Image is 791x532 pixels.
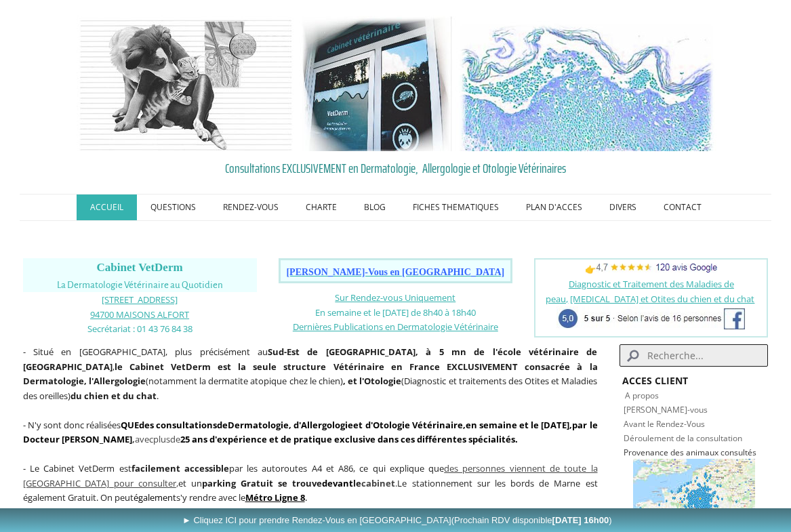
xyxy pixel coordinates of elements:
[286,267,504,277] span: [PERSON_NAME]-Vous en [GEOGRAPHIC_DATA]
[23,158,769,178] a: Consultations EXCLUSIVEMENT en Dermatologie, Allergologie et Otologie Vétérinaires
[373,419,445,431] a: Otologie Vétérin
[134,491,176,504] span: également
[350,195,399,220] a: BLOG
[569,419,572,431] span: ,
[209,195,292,220] a: RENDEZ-VOUS
[129,361,403,373] b: Cabinet VetDerm est la seule structure Vétérinaire en
[97,261,183,274] span: Cabinet VetDerm
[451,515,612,525] span: (Prochain RDV disponible )
[23,346,598,402] span: - Situé en [GEOGRAPHIC_DATA], plus précisément au , (notamment la dermatite atopique chez le chie...
[23,462,598,504] span: - Le Cabinet VetDerm est par les autoroutes A4 et A86, ce qui explique que et un Le stationnement...
[156,419,217,431] a: consultations
[670,447,756,458] span: des animaux consultés
[622,374,688,387] strong: ACCES CLIENT
[466,419,570,431] span: en semaine et le [DATE]
[292,195,350,220] a: CHARTE
[87,323,192,335] span: Secrétariat : 01 43 76 84 38
[625,390,659,401] a: A propos
[182,515,612,525] span: ► Cliquez ICI pour prendre Rendez-Vous en [GEOGRAPHIC_DATA]
[624,447,628,458] span: P
[131,462,180,474] span: facilement
[90,308,189,321] span: 94700 MAISONS ALFORT
[156,419,445,431] strong: de , d' et d'
[293,320,498,333] a: Dernières Publications en Dermatologie Vétérinaire
[315,306,476,319] span: En semaine et le [DATE] de 8h40 à 18h40
[624,404,708,415] a: [PERSON_NAME]-vous
[90,308,189,321] a: 94700 MAISONS ALFORT
[650,195,715,220] a: CONTACT
[343,375,401,387] b: , et l'Otologie
[624,432,742,444] a: Déroulement de la consultation
[463,419,466,431] strong: ,
[512,195,596,220] a: PLAN D'ACCES
[102,293,178,306] a: [STREET_ADDRESS]
[153,433,170,445] span: plus
[596,195,650,220] a: DIVERS
[184,462,229,474] strong: accessible
[322,477,353,489] span: devant
[202,477,395,489] span: parking Gratuit se trouve le
[293,321,498,333] span: Dernières Publications en Dermatologie Vétérinaire
[23,419,598,446] span: avec de
[228,419,289,431] a: Dermatologie
[399,195,512,220] a: FICHES THEMATIQUES
[102,293,178,306] span: [STREET_ADDRESS]
[552,515,609,525] b: [DATE] 16h00
[23,419,598,446] span: - N'y sont donc réalisées
[115,361,123,373] strong: le
[245,491,305,504] a: Métro Ligne 8
[620,344,769,367] input: Search
[23,346,598,373] strong: Sud-Est de [GEOGRAPHIC_DATA], à 5 mn de l'école vétérinaire de [GEOGRAPHIC_DATA]
[77,195,137,220] a: ACCUEIL
[137,195,209,220] a: QUESTIONS
[70,390,157,402] strong: du chien et du chat
[301,419,353,431] a: Allergologie
[585,263,717,275] span: 👉
[139,419,154,431] strong: des
[361,477,395,489] span: cabinet
[180,433,518,445] strong: 25 ans d'expérience et de pratique exclusive dans ces différentes spécialités.
[445,419,463,431] a: aire
[286,268,504,277] a: [PERSON_NAME]-Vous en [GEOGRAPHIC_DATA]
[245,491,307,504] span: .
[57,280,223,290] span: La Dermatologie Vétérinaire au Quotidien
[23,462,598,489] span: ,
[628,447,668,458] a: rovenance
[546,278,734,305] a: Diagnostic et Traitement des Maladies de peau,
[395,477,397,489] span: .
[335,291,455,304] a: Sur Rendez-vous Uniquement
[121,419,139,431] strong: QUE
[570,293,754,305] a: [MEDICAL_DATA] et Otites du chien et du chat
[624,418,705,430] a: Avant le Rendez-Vous
[23,462,598,489] a: des personnes viennent de toute la [GEOGRAPHIC_DATA] pour consulter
